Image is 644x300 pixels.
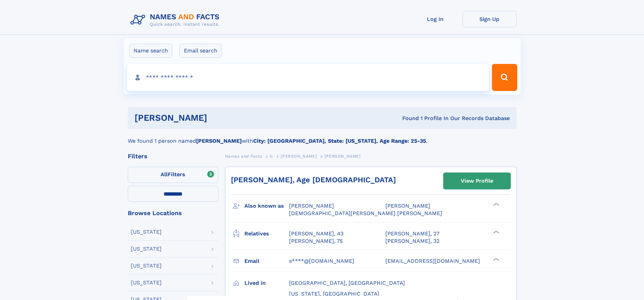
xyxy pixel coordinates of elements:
[408,11,462,27] a: Log In
[462,11,517,27] a: Sign Up
[492,202,500,207] div: ❯
[196,138,242,144] b: [PERSON_NAME]
[289,203,334,209] span: [PERSON_NAME]
[128,11,225,29] img: Logo Names and Facts
[281,154,317,159] span: [PERSON_NAME]
[127,64,489,91] input: search input
[135,114,305,122] h1: [PERSON_NAME]
[385,230,439,237] a: [PERSON_NAME], 27
[225,152,262,160] a: Names and Facts
[128,210,218,216] div: Browse Locations
[180,44,222,58] label: Email search
[289,210,442,216] span: [DEMOGRAPHIC_DATA][PERSON_NAME] [PERSON_NAME]
[461,173,493,189] div: View Profile
[444,173,510,189] a: View Profile
[131,263,162,269] div: [US_STATE]
[131,280,162,285] div: [US_STATE]
[492,257,500,261] div: ❯
[270,152,273,160] a: G
[161,171,168,178] span: All
[244,277,289,289] h3: Lived in
[385,258,480,264] span: [EMAIL_ADDRESS][DOMAIN_NAME]
[325,154,361,159] span: [PERSON_NAME]
[289,280,405,286] span: [GEOGRAPHIC_DATA], [GEOGRAPHIC_DATA]
[129,44,172,58] label: Name search
[244,255,289,267] h3: Email
[270,154,273,159] span: G
[131,229,162,235] div: [US_STATE]
[253,138,426,144] b: City: [GEOGRAPHIC_DATA], State: [US_STATE], Age Range: 25-35
[128,129,517,145] div: We found 1 person named with .
[492,230,500,234] div: ❯
[289,237,343,245] a: [PERSON_NAME], 75
[128,153,218,159] div: Filters
[131,246,162,252] div: [US_STATE]
[281,152,317,160] a: [PERSON_NAME]
[289,230,343,237] a: [PERSON_NAME], 43
[385,203,430,209] span: [PERSON_NAME]
[244,228,289,239] h3: Relatives
[231,176,396,184] a: [PERSON_NAME], Age [DEMOGRAPHIC_DATA]
[244,200,289,212] h3: Also known as
[385,237,439,245] a: [PERSON_NAME], 32
[289,291,379,297] span: [US_STATE], [GEOGRAPHIC_DATA]
[305,115,510,122] div: Found 1 Profile In Our Records Database
[128,167,218,183] label: Filters
[492,64,517,91] button: Search Button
